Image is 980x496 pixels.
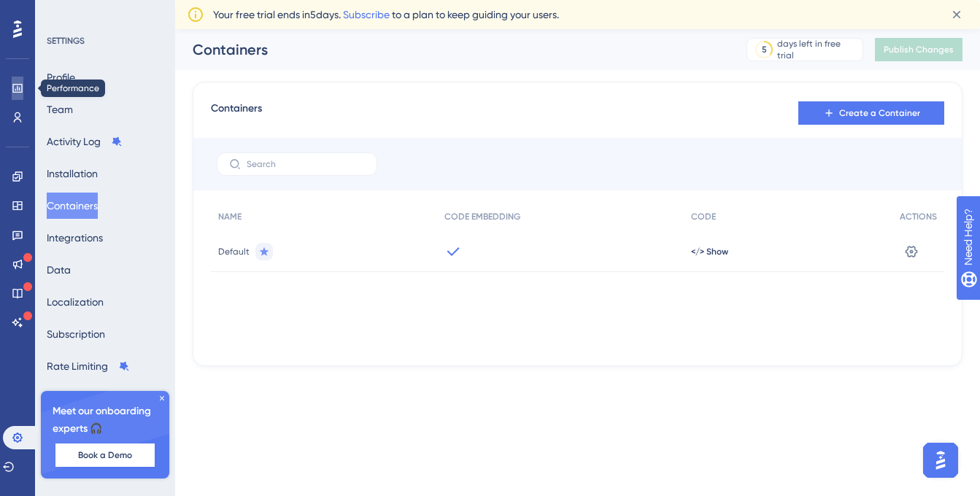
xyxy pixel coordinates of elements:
span: Default [218,246,250,257]
iframe: UserGuiding AI Assistant Launcher [919,438,962,482]
div: days left in free trial [777,38,858,61]
span: ACTIONS [900,211,937,222]
button: Data [47,257,71,283]
span: Book a Demo [78,449,132,461]
button: Integrations [47,225,103,251]
button: Localization [47,289,104,315]
button: Team [47,96,73,123]
span: Containers [211,100,262,126]
span: Your free trial ends in 5 days. to a plan to keep guiding your users. [213,6,559,23]
div: Containers [193,39,710,60]
span: Meet our onboarding experts 🎧 [53,403,158,438]
span: CODE EMBEDDING [444,211,520,222]
span: Need Help? [34,4,91,21]
button: Create a Container [798,101,944,125]
button: Installation [47,160,98,187]
div: 5 [762,44,767,55]
button: </> Show [691,246,728,257]
button: Containers [47,193,98,219]
button: Activity Log [47,128,123,155]
button: Rate Limiting [47,353,130,379]
button: Publish Changes [875,38,962,61]
span: Create a Container [839,107,920,119]
button: Accessibility [47,385,104,411]
span: Publish Changes [884,44,954,55]
span: NAME [218,211,242,222]
button: Subscription [47,321,105,347]
div: SETTINGS [47,35,165,47]
a: Subscribe [343,9,390,20]
button: Profile [47,64,75,90]
button: Book a Demo [55,443,155,467]
input: Search [247,159,365,169]
span: CODE [691,211,716,222]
